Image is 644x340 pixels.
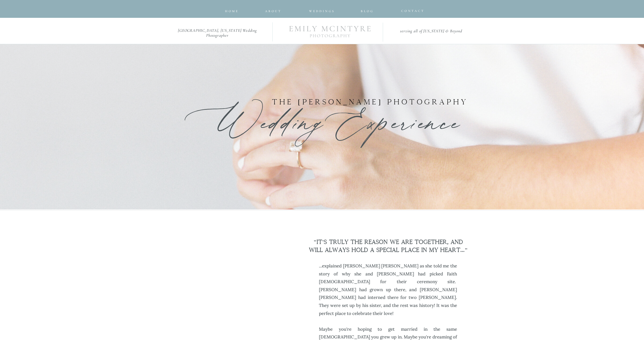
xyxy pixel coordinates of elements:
[265,8,280,11] a: about
[167,98,477,149] h1: WeddingExperience
[305,8,339,12] a: Weddings
[361,9,374,13] span: Blog
[401,8,420,11] a: CONTACT
[401,9,425,13] span: CONTACT
[170,28,265,34] h2: [GEOGRAPHIC_DATA], [US_STATE] Wedding Photographer
[225,9,239,13] span: home
[309,239,468,253] b: "it's truly the reason we are together, and will always hold a special place in my heart..."
[224,8,239,11] a: home
[357,8,378,11] a: Blog
[388,29,474,34] h2: serving all of [US_STATE] & Beyond
[309,9,335,13] span: Weddings
[253,97,487,108] h3: The [PERSON_NAME] Photography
